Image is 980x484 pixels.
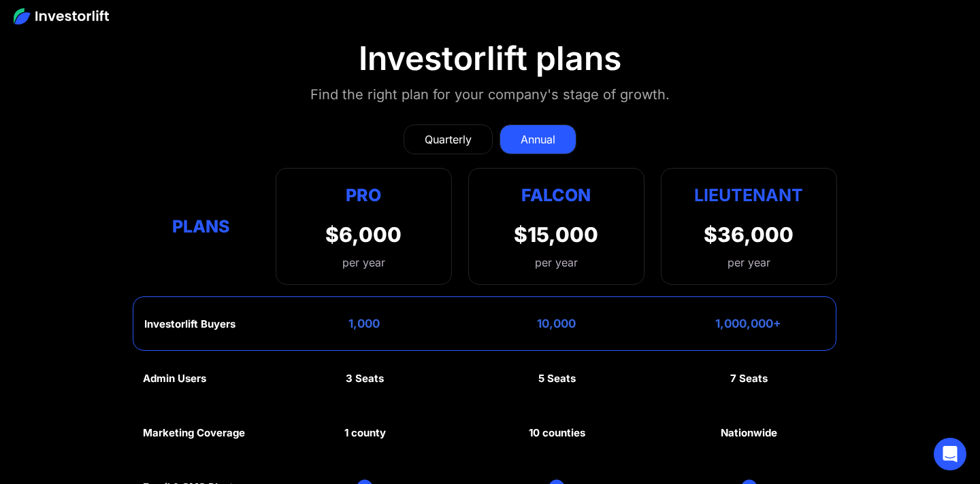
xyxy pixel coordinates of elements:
div: per year [325,254,402,271]
div: Admin Users [143,373,206,385]
div: Find the right plan for your company's stage of growth. [310,84,670,105]
div: Investorlift plans [359,39,621,78]
div: 1,000,000+ [715,317,781,330]
div: Nationwide [721,427,777,439]
div: Annual [521,131,555,148]
div: 10,000 [537,317,576,330]
div: 1 county [344,427,386,439]
div: 7 Seats [730,373,768,385]
div: $15,000 [514,222,598,247]
div: $36,000 [704,222,794,247]
div: per year [728,254,770,271]
div: $6,000 [325,222,402,247]
div: 5 Seats [538,373,576,385]
div: Investorlift Buyers [144,318,235,330]
div: Falcon [521,182,591,209]
strong: Lieutenant [694,185,803,205]
div: 1,000 [348,317,380,330]
div: Open Intercom Messenger [934,438,966,470]
div: 10 counties [529,427,585,439]
div: Pro [325,182,402,209]
div: Marketing Coverage [143,427,245,439]
div: Quarterly [425,131,472,148]
div: 3 Seats [346,373,384,385]
div: Plans [143,213,259,239]
div: per year [535,254,578,271]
